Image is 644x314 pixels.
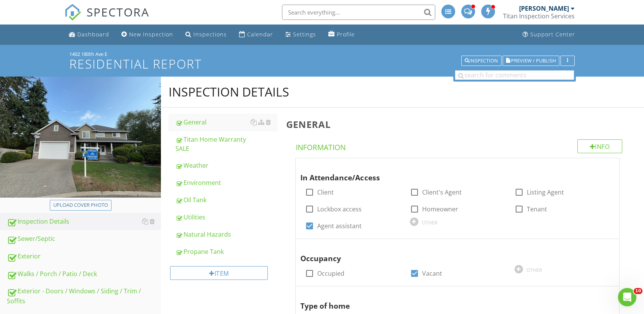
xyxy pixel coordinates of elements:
div: Item [170,266,268,280]
label: Lockbox access [317,205,362,213]
a: Support Center [519,28,578,42]
div: OTHER [526,267,542,273]
div: Inspection Details [7,217,161,227]
div: Calendar [247,31,273,38]
div: Oil Tank [175,195,277,204]
div: Occupancy [300,242,599,264]
button: Inspection [461,56,501,66]
label: Tenant [527,205,547,213]
div: Inspection Details [169,84,289,100]
div: Info [577,139,623,153]
span: SPECTORA [87,4,149,20]
span: Preview / Publish [511,58,556,63]
div: Walks / Porch / Patio / Deck [7,269,161,279]
a: Inspections [182,28,230,42]
div: Inspections [193,31,227,38]
a: Calendar [236,28,276,42]
a: Profile [325,28,358,42]
label: Client [317,188,334,196]
div: Support Center [530,31,575,38]
label: Homeowner [422,205,458,213]
a: SPECTORA [64,10,149,26]
div: Sewer/Septic [7,234,161,244]
div: New Inspection [129,31,173,38]
button: Preview / Publish [503,56,559,66]
div: Propane Tank [175,247,277,256]
div: General [175,118,277,127]
div: Natural Hazards [175,230,277,239]
button: Upload cover photo [50,200,111,211]
iframe: Intercom live chat [618,288,636,306]
div: Utilities [175,213,277,222]
a: Inspection [461,57,501,64]
div: Environment [175,178,277,187]
h4: Information [296,139,622,152]
a: Dashboard [66,28,112,42]
div: Weather [175,161,277,170]
div: Exterior - Doors / Windows / Siding / Trim / Soffits [7,286,161,306]
label: Vacant [422,270,442,277]
div: Upload cover photo [53,201,108,209]
input: Search everything... [282,5,435,20]
div: OTHER [422,219,438,226]
label: Client's Agent [422,188,462,196]
h1: Residential Report [69,57,575,70]
a: Preview / Publish [503,57,559,64]
span: 10 [634,288,642,294]
div: Dashboard [77,31,109,38]
div: Exterior [7,252,161,262]
div: [PERSON_NAME] [519,5,569,12]
input: search for comments [455,70,574,80]
div: Settings [293,31,316,38]
a: New Inspection [118,28,176,42]
div: Titan Inspection Services [503,12,575,20]
div: 1402 180th Ave E [69,51,575,57]
label: Agent assistant [317,222,362,230]
h3: General [286,119,632,129]
label: Listing Agent [527,188,564,196]
img: The Best Home Inspection Software - Spectora [64,4,81,21]
a: Settings [282,28,319,42]
label: Occupied [317,270,344,277]
div: Type of home [300,289,599,312]
div: Titan Home Warranty SALE [175,135,277,153]
div: In Attendance/Access [300,161,599,183]
div: Profile [337,31,355,38]
div: Inspection [465,58,498,64]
